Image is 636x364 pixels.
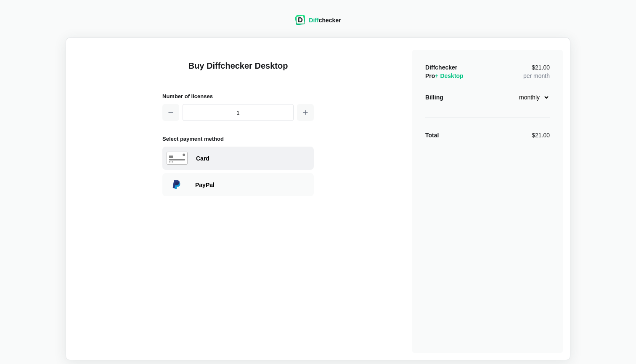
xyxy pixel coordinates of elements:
[162,147,314,170] div: Paying with Card
[195,181,310,189] div: Paying with PayPal
[532,131,550,139] div: $21.00
[435,72,463,79] span: + Desktop
[309,17,318,24] span: Diff
[162,173,314,196] div: Paying with PayPal
[295,15,305,25] img: Diffchecker logo
[162,134,314,143] h2: Select payment method
[523,63,550,80] div: per month
[295,20,341,27] a: Diffchecker logoDiffchecker
[183,104,294,121] input: 1
[425,93,443,102] div: Billing
[162,92,314,101] h2: Number of licenses
[425,72,464,79] span: Pro
[425,132,439,139] strong: Total
[532,64,550,70] span: $21.00
[425,64,457,71] span: Diffchecker
[162,60,314,82] h1: Buy Diffchecker Desktop
[196,154,310,163] div: Paying with Card
[309,16,341,24] div: checker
